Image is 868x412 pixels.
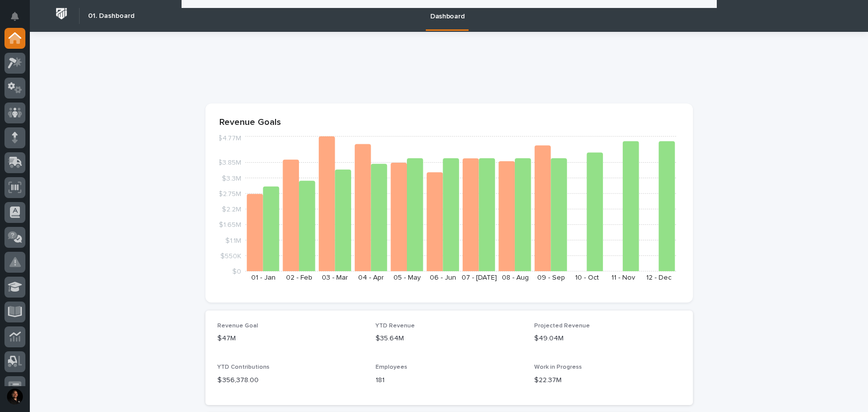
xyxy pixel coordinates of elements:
text: 10 - Oct [575,274,599,281]
button: Notifications [4,6,25,27]
text: 06 - Jun [430,274,456,281]
p: Revenue Goals [219,117,679,128]
tspan: $2.2M [222,206,241,213]
text: 08 - Aug [501,274,528,281]
tspan: $3.85M [218,160,241,167]
button: users-avatar [4,386,25,407]
text: 12 - Dec [646,274,672,281]
tspan: $2.75M [218,191,241,198]
div: Notifications [12,12,25,28]
tspan: $550K [220,253,241,260]
text: 09 - Sep [537,274,565,281]
span: Projected Revenue [534,323,590,329]
span: YTD Revenue [376,323,415,329]
p: $47M [217,333,364,344]
text: 02 - Feb [286,274,312,281]
p: 181 [376,375,522,386]
span: Employees [376,364,407,370]
text: 07 - [DATE] [461,274,496,281]
img: Workspace Logo [52,4,71,23]
tspan: $0 [232,268,241,275]
tspan: $1.65M [219,222,241,229]
tspan: $1.1M [225,237,241,244]
text: 01 - Jan [251,274,275,281]
span: Revenue Goal [217,323,258,329]
p: $ 356,378.00 [217,375,364,386]
tspan: $4.77M [218,135,241,142]
span: Work in Progress [534,364,582,370]
p: $22.37M [534,375,681,386]
tspan: $3.3M [222,175,241,182]
p: $35.64M [376,333,522,344]
span: YTD Contributions [217,364,270,370]
p: $49.04M [534,333,681,344]
h2: 01. Dashboard [88,12,134,20]
text: 05 - May [393,274,421,281]
text: 11 - Nov [611,274,635,281]
text: 04 - Apr [358,274,384,281]
text: 03 - Mar [322,274,348,281]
